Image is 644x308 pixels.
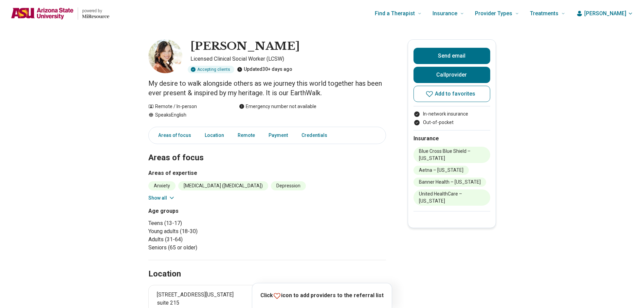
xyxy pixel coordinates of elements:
div: Remote / In-person [148,103,225,110]
a: Areas of focus [150,128,195,142]
div: Updated 30+ days ago [237,66,292,73]
a: Credentials [297,128,335,142]
li: Seniors (65 or older) [148,244,264,252]
span: Add to favorites [435,91,476,97]
li: Aetna – [US_STATE] [413,166,469,175]
button: Send email [413,48,490,64]
button: [PERSON_NAME] [576,9,633,18]
span: Insurance [433,9,457,18]
span: Provider Types [475,9,512,18]
li: Young adults (18-30) [148,227,264,235]
li: Banner Health – [US_STATE] [413,178,486,187]
span: [STREET_ADDRESS][US_STATE] [157,291,249,299]
h2: Location [148,268,181,280]
a: Remote [234,128,259,142]
li: Anxiety [148,181,176,190]
span: suite 215 [157,299,249,307]
div: Speaks English [148,111,225,119]
span: Find a Therapist [375,9,415,18]
li: Adults (31-64) [148,235,264,244]
p: Licensed Clinical Social Worker (LCSW) [190,55,386,63]
li: Depression [271,181,306,190]
h2: Areas of focus [148,136,386,164]
h2: Insurance [413,135,490,143]
a: Payment [264,128,292,142]
li: Teens (13-17) [148,219,264,227]
a: Home page [11,3,109,24]
p: Click icon to add providers to the referral list [260,291,384,300]
button: Add to favorites [413,86,490,102]
h1: [PERSON_NAME] [190,39,300,54]
li: Blue Cross Blue Shield – [US_STATE] [413,147,490,163]
p: My desire to walk alongside others as we journey this world together has been ever present & insp... [148,79,386,98]
li: In-network insurance [413,110,490,118]
li: Out-of-pocket [413,119,490,126]
a: Location [201,128,228,142]
span: Treatments [530,9,558,18]
li: [MEDICAL_DATA] ([MEDICAL_DATA]) [178,181,268,190]
button: Show all [148,194,175,202]
button: Callprovider [413,67,490,83]
h3: Age groups [148,207,264,215]
ul: Payment options [413,110,490,126]
p: powered by [82,8,109,14]
img: Kyrie Conseen, Licensed Clinical Social Worker (LCSW) [148,39,182,73]
div: Emergency number not available [239,103,316,110]
div: Accepting clients [188,66,234,73]
li: United HealthCare – [US_STATE] [413,189,490,206]
span: [PERSON_NAME] [584,9,626,18]
h3: Areas of expertise [148,169,386,177]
